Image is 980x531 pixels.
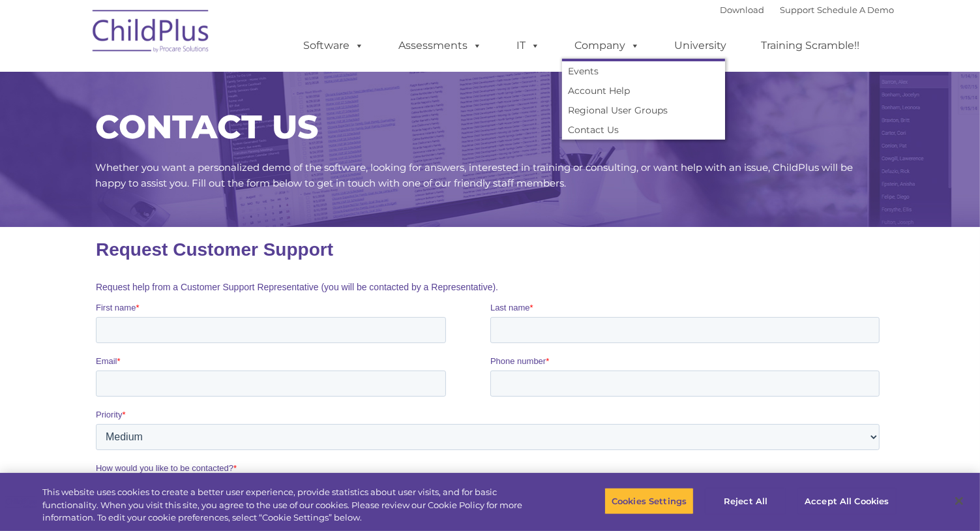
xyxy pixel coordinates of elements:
a: Software [291,33,378,59]
a: Regional User Groups [562,100,725,120]
button: Close [945,487,973,515]
img: ChildPlus by Procare Solutions [86,1,216,66]
a: Assessments [386,33,496,59]
a: University [662,33,740,59]
a: Account Help [562,81,725,100]
span: CONTACT US [96,107,319,147]
span: Whether you want a personalized demo of the software, looking for answers, interested in training... [96,161,854,189]
button: Accept All Cookies [797,487,896,515]
a: Company [562,33,653,59]
a: Download [720,5,765,15]
a: Contact Us [562,120,725,140]
a: Training Scramble!! [749,33,873,59]
font: | [720,5,895,15]
a: IT [504,33,554,59]
button: Cookies Settings [604,487,694,515]
button: Reject All [705,487,786,515]
a: Events [562,61,725,81]
a: Support [780,5,815,15]
a: Schedule A Demo [818,5,895,15]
